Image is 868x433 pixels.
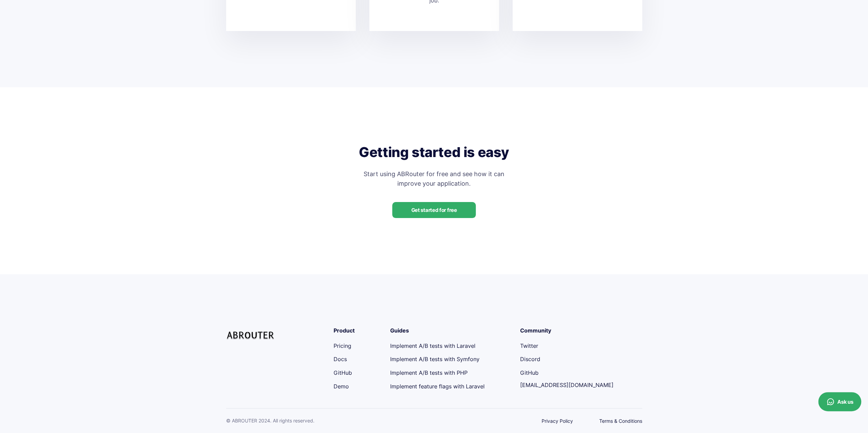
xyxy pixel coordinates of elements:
[390,369,468,376] a: Implement A/B tests with PHP
[520,356,540,362] a: Discord
[599,418,642,424] a: Terms & Conditions
[226,143,642,161] h2: Getting started is easy
[390,342,475,349] a: Implement A/B tests with Laravel
[226,326,277,342] img: logo
[392,202,475,218] a: Get started for free
[390,326,513,335] div: Guides
[542,418,573,424] a: Privacy Policy
[334,326,383,335] div: Product
[353,169,516,188] div: Start using ABRouter for free and see how it can improve your application.
[390,356,480,362] a: Implement A/B tests with Symfony
[226,326,277,391] a: logo
[334,369,352,376] a: GitHub
[520,342,538,349] a: Twitter
[334,383,349,390] a: Demo
[334,342,351,349] a: Pricing
[226,417,314,424] div: © ABROUTER 2024. All rights reserved.
[520,369,539,376] a: GitHub
[520,382,614,388] a: [EMAIL_ADDRESS][DOMAIN_NAME]
[334,356,347,362] a: Docs
[520,326,642,335] div: Community
[390,383,485,390] a: Implement feature flags with Laravel
[818,392,861,411] button: Ask us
